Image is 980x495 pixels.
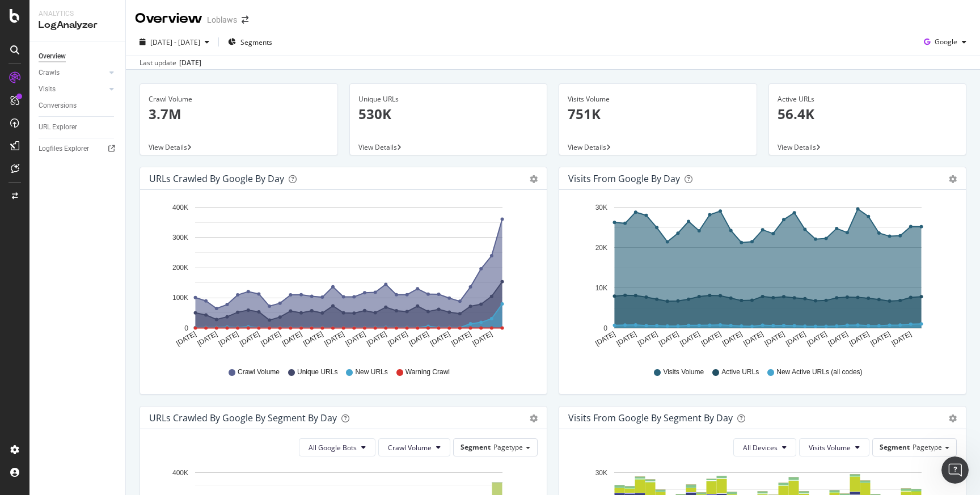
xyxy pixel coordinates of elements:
[39,19,116,32] div: LogAnalyzer
[733,438,796,456] button: All Devices
[149,94,329,104] div: Crawl Volume
[39,143,89,155] div: Logfiles Explorer
[175,330,197,348] text: [DATE]
[603,324,607,332] text: 0
[217,330,240,348] text: [DATE]
[135,9,202,28] div: Overview
[149,199,534,357] svg: A chart.
[595,469,607,477] text: 30K
[568,104,748,124] p: 751K
[742,330,765,348] text: [DATE]
[809,443,851,452] span: Visits Volume
[39,100,77,112] div: Conversions
[471,330,494,348] text: [DATE]
[405,367,450,377] span: Warning Crawl
[778,94,958,104] div: Active URLs
[179,58,201,68] div: [DATE]
[721,330,744,348] text: [DATE]
[568,94,748,104] div: Visits Volume
[240,37,272,47] span: Segments
[935,37,957,46] span: Google
[149,173,284,184] div: URLs Crawled by Google by day
[135,33,214,51] button: [DATE] - [DATE]
[39,143,117,155] a: Logfiles Explorer
[196,330,219,348] text: [DATE]
[172,294,188,302] text: 100K
[721,367,759,377] span: Active URLs
[238,367,280,377] span: Crawl Volume
[358,94,539,104] div: Unique URLs
[149,412,337,424] div: URLs Crawled by Google By Segment By Day
[799,438,869,456] button: Visits Volume
[919,33,971,51] button: Google
[595,244,607,252] text: 20K
[344,330,367,348] text: [DATE]
[880,442,910,452] span: Segment
[461,442,491,452] span: Segment
[39,67,60,79] div: Crawls
[679,330,702,348] text: [DATE]
[530,414,538,422] div: gear
[223,33,277,51] button: Segments
[913,442,942,452] span: Pagetype
[172,234,188,242] text: 300K
[941,456,969,484] iframe: Intercom live chat
[568,199,953,357] svg: A chart.
[39,50,117,62] a: Overview
[39,100,117,112] a: Conversions
[763,330,786,348] text: [DATE]
[297,367,337,377] span: Unique URLs
[172,264,188,272] text: 200K
[39,83,56,95] div: Visits
[657,330,680,348] text: [DATE]
[358,104,539,124] p: 530K
[663,367,704,377] span: Visits Volume
[636,330,659,348] text: [DATE]
[299,438,375,456] button: All Google Bots
[700,330,723,348] text: [DATE]
[530,175,538,183] div: gear
[388,443,432,452] span: Crawl Volume
[302,330,324,348] text: [DATE]
[805,330,828,348] text: [DATE]
[595,284,607,292] text: 10K
[408,330,430,348] text: [DATE]
[172,469,188,477] text: 400K
[743,443,778,452] span: All Devices
[140,58,201,68] div: Last update
[568,173,680,184] div: Visits from Google by day
[207,14,237,26] div: Loblaws
[355,367,387,377] span: New URLs
[869,330,892,348] text: [DATE]
[39,121,77,133] div: URL Explorer
[378,438,450,456] button: Crawl Volume
[150,37,200,47] span: [DATE] - [DATE]
[493,442,523,452] span: Pagetype
[776,367,862,377] span: New Active URLs (all codes)
[358,142,397,152] span: View Details
[827,330,850,348] text: [DATE]
[949,175,957,183] div: gear
[172,204,188,211] text: 400K
[615,330,638,348] text: [DATE]
[594,330,616,348] text: [DATE]
[149,142,187,152] span: View Details
[365,330,388,348] text: [DATE]
[323,330,346,348] text: [DATE]
[568,412,733,424] div: Visits from Google By Segment By Day
[184,324,188,332] text: 0
[595,204,607,211] text: 30K
[778,104,958,124] p: 56.4K
[260,330,282,348] text: [DATE]
[238,330,261,348] text: [DATE]
[784,330,807,348] text: [DATE]
[949,414,957,422] div: gear
[281,330,303,348] text: [DATE]
[39,50,66,62] div: Overview
[39,67,106,79] a: Crawls
[39,9,116,19] div: Analytics
[429,330,451,348] text: [DATE]
[778,142,816,152] span: View Details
